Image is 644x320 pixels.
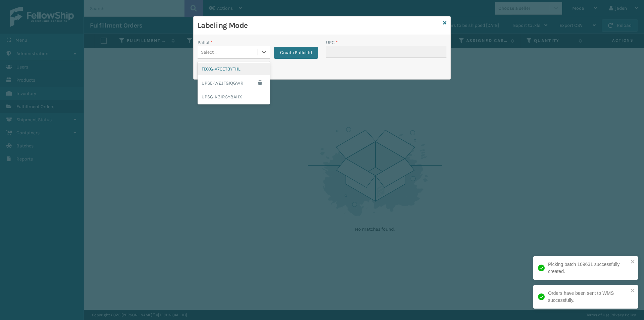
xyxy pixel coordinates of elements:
label: UPC [326,39,338,46]
div: UPSG-K31RSY8AHX [198,91,270,103]
div: Orders have been sent to WMS successfully. [548,290,629,304]
div: Picking batch 109631 successfully created. [548,261,629,275]
label: Pallet [198,39,213,46]
div: FDXG-V70ET3YTHL [198,63,270,75]
button: Create Pallet Id [274,47,318,59]
h3: Labeling Mode [198,20,440,31]
div: Select... [201,49,217,56]
button: close [631,288,635,294]
div: UPSE-W2JFGIQGWR [198,75,270,91]
button: close [631,259,635,265]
